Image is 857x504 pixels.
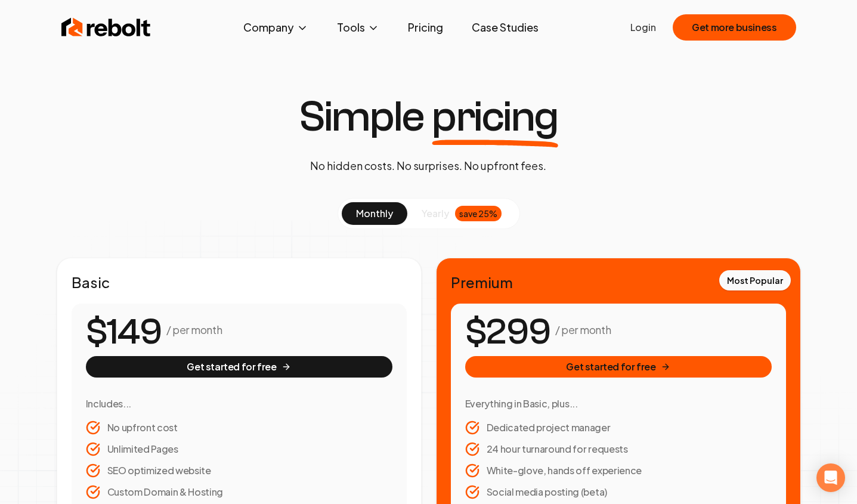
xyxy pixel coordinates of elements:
[455,206,502,221] div: save 25%
[465,485,772,499] li: Social media posting (beta)
[465,305,550,359] number-flow-react: $299
[31,31,131,41] div: Domain: [DOMAIN_NAME]
[120,69,130,79] img: tab_keywords_by_traffic_grey.svg
[465,356,772,378] button: Get started for free
[462,16,548,39] a: Case Studies
[432,95,558,138] span: pricing
[465,397,772,411] h3: Everything in Basic, plus...
[19,31,29,41] img: website_grey.svg
[673,14,796,41] button: Get more business
[451,273,786,292] h2: Premium
[72,273,407,292] h2: Basic
[407,202,516,225] button: yearlysave 25%
[327,16,389,39] button: Tools
[134,70,197,78] div: Keywords by Traffic
[310,157,546,174] p: No hidden costs. No surprises. No upfront fees.
[555,321,611,338] p: / per month
[465,420,772,435] li: Dedicated project manager
[86,442,392,456] li: Unlimited Pages
[86,305,162,359] number-flow-react: $149
[465,442,772,456] li: 24 hour turnaround for requests
[61,16,151,39] img: Rebolt Logo
[816,463,845,492] div: Open Intercom Messenger
[86,356,392,378] button: Get started for free
[422,206,449,221] span: yearly
[356,207,393,219] span: monthly
[86,420,392,435] li: No upfront cost
[35,69,44,79] img: tab_domain_overview_orange.svg
[19,19,29,29] img: logo_orange.svg
[48,70,107,78] div: Domain Overview
[86,485,392,499] li: Custom Domain & Hosting
[86,397,392,411] h3: Includes...
[166,321,222,338] p: / per month
[234,16,318,39] button: Company
[299,95,558,138] h1: Simple
[465,463,772,478] li: White-glove, hands off experience
[86,463,392,478] li: SEO optimized website
[33,19,58,29] div: v 4.0.25
[342,202,407,225] button: monthly
[630,20,656,35] a: Login
[398,16,453,39] a: Pricing
[719,270,791,290] div: Most Popular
